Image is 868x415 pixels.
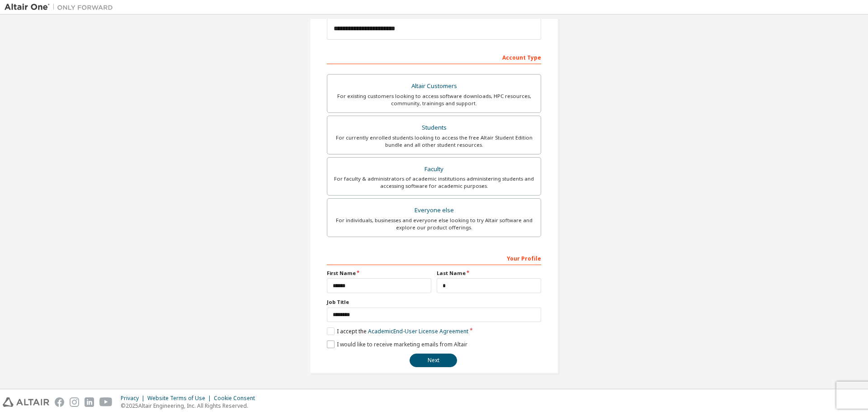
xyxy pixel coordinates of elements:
[5,3,118,12] img: Altair One
[410,354,457,367] button: Next
[333,80,535,93] div: Altair Customers
[333,134,535,149] div: For currently enrolled students looking to access the free Altair Student Edition bundle and all ...
[333,163,535,176] div: Faculty
[437,270,541,277] label: Last Name
[327,251,541,265] div: Your Profile
[333,121,535,134] div: Students
[70,397,79,407] img: instagram.svg
[327,298,541,306] label: Job Title
[368,327,468,335] a: Academic End-User License Agreement
[214,395,260,402] div: Cookie Consent
[327,340,467,348] label: I would like to receive marketing emails from Altair
[121,395,147,402] div: Privacy
[333,217,535,231] div: For individuals, businesses and everyone else looking to try Altair software and explore our prod...
[99,397,113,407] img: youtube.svg
[327,327,468,335] label: I accept the
[147,395,214,402] div: Website Terms of Use
[333,93,535,107] div: For existing customers looking to access software downloads, HPC resources, community, trainings ...
[3,397,49,407] img: altair_logo.svg
[85,397,94,407] img: linkedin.svg
[121,402,260,410] p: © 2025 Altair Engineering, Inc. All Rights Reserved.
[333,175,535,190] div: For faculty & administrators of academic institutions administering students and accessing softwa...
[327,270,431,277] label: First Name
[333,204,535,217] div: Everyone else
[55,397,64,407] img: facebook.svg
[327,50,541,64] div: Account Type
